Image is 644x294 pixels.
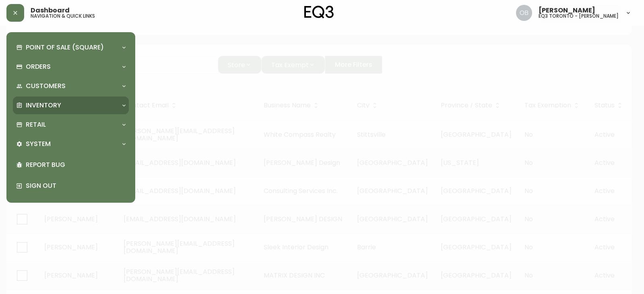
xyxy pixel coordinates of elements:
[13,77,129,95] div: Customers
[31,7,70,14] span: Dashboard
[13,58,129,76] div: Orders
[13,97,129,114] div: Inventory
[539,14,619,19] h5: eq3 toronto - [PERSON_NAME]
[26,160,126,169] p: Report Bug
[13,116,129,134] div: Retail
[304,6,334,19] img: logo
[26,82,66,90] p: Customers
[13,135,129,153] div: System
[13,39,129,56] div: Point of Sale (Square)
[539,7,595,14] span: [PERSON_NAME]
[31,14,95,19] h5: navigation & quick links
[26,62,51,71] p: Orders
[26,140,51,148] p: System
[26,43,104,52] p: Point of Sale (Square)
[516,5,532,21] img: 8e0065c524da89c5c924d5ed86cfe468
[13,154,129,175] div: Report Bug
[26,181,126,190] p: Sign Out
[13,175,129,196] div: Sign Out
[26,120,46,129] p: Retail
[26,101,61,110] p: Inventory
